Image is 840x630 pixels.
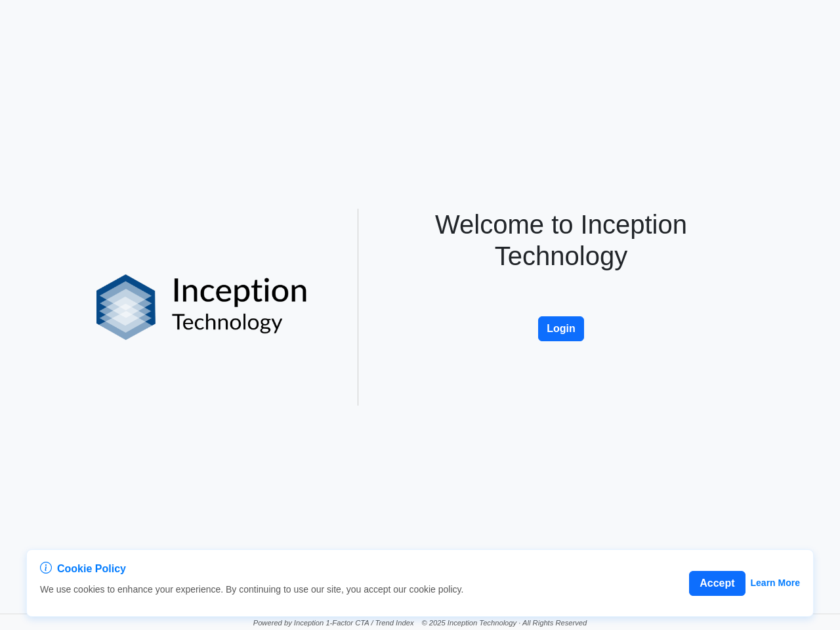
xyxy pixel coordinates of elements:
button: Accept [689,571,745,596]
h1: Welcome to Inception Technology [382,209,740,272]
img: logo%20black.png [96,274,307,340]
a: Learn More [751,576,800,590]
p: We use cookies to enhance your experience. By continuing to use our site, you accept our cookie p... [40,583,463,597]
button: Login [538,316,584,341]
a: Login [538,303,584,314]
span: Cookie Policy [57,561,126,577]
